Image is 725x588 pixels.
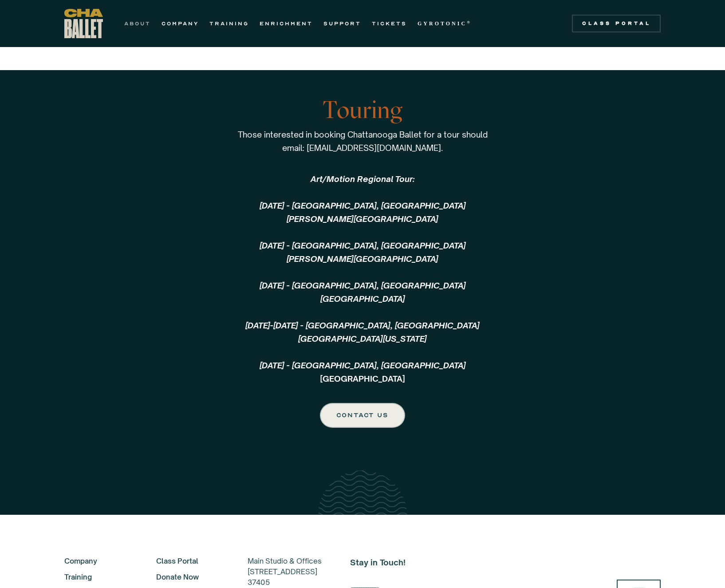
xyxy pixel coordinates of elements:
[245,201,480,383] strong: [GEOGRAPHIC_DATA]
[156,556,224,566] a: Class Portal
[372,18,407,29] a: TICKETS
[260,18,313,29] a: ENRICHMENT
[64,556,132,566] a: Company
[209,18,249,29] a: TRAINING
[64,572,132,582] a: Training
[311,174,415,184] em: Art/Motion Regional Tour: ‍
[337,410,388,421] div: CONTACT US
[320,403,405,428] a: CONTACT US
[467,20,472,24] sup: ®
[224,97,501,123] h3: Touring
[156,572,224,582] a: Donate Now
[323,18,361,29] a: SUPPORT
[124,18,151,29] a: ABOUT
[350,556,661,569] h5: Stay in Touch!
[64,9,103,38] a: home
[162,18,199,29] a: COMPANY
[577,20,655,27] div: Class Portal
[229,128,496,154] p: Those interested in booking Chattanooga Ballet for a tour should email: [EMAIL_ADDRESS][DOMAIN_NA...
[418,20,467,27] strong: GYROTONIC
[572,15,661,32] a: Class Portal
[245,201,480,370] em: [DATE] - [GEOGRAPHIC_DATA], [GEOGRAPHIC_DATA] [PERSON_NAME][GEOGRAPHIC_DATA] ‍ [DATE] - [GEOGRAPH...
[418,18,472,29] a: GYROTONIC®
